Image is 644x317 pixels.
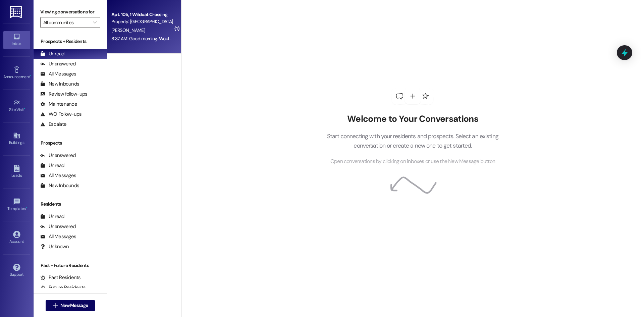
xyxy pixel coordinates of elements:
[46,300,95,311] button: New Message
[330,157,495,166] span: Open conversations by clicking on inboxes or use the New Message button
[40,162,64,169] div: Unread
[3,163,30,181] a: Leads
[40,101,77,108] div: Maintenance
[3,196,30,214] a: Templates •
[3,31,30,49] a: Inbox
[40,70,76,77] div: All Messages
[3,262,30,280] a: Support
[3,229,30,247] a: Account
[40,172,76,179] div: All Messages
[40,182,79,189] div: New Inbounds
[111,27,145,33] span: [PERSON_NAME]
[40,284,86,291] div: Future Residents
[40,152,76,159] div: Unanswered
[40,243,69,250] div: Unknown
[34,262,107,269] div: Past + Future Residents
[30,73,31,78] span: •
[111,11,173,18] div: Apt. 105, 1 Wildcat Crossing
[3,130,30,148] a: Buildings
[40,213,64,220] div: Unread
[26,205,27,210] span: •
[40,121,66,128] div: Escalate
[111,36,411,42] div: 8:37 AM: Good morning. Would you be able to give me a gate code for my apartment, 105, attached t...
[111,18,173,25] div: Property: [GEOGRAPHIC_DATA]
[317,131,508,151] p: Start connecting with your residents and prospects. Select an existing conversation or create a n...
[34,38,107,45] div: Prospects + Residents
[53,303,58,308] i: 
[3,97,30,115] a: Site Visit •
[40,233,76,240] div: All Messages
[10,6,23,18] img: ResiDesk Logo
[40,7,100,17] label: Viewing conversations for
[40,91,87,98] div: Review follow-ups
[40,60,76,67] div: Unanswered
[93,20,97,25] i: 
[34,140,107,147] div: Prospects
[40,274,81,281] div: Past Residents
[40,111,82,118] div: WO Follow-ups
[24,106,25,111] span: •
[40,50,64,57] div: Unread
[40,223,76,230] div: Unanswered
[43,17,90,28] input: All communities
[317,114,508,124] h2: Welcome to Your Conversations
[40,81,79,88] div: New Inbounds
[60,302,88,309] span: New Message
[34,201,107,208] div: Residents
